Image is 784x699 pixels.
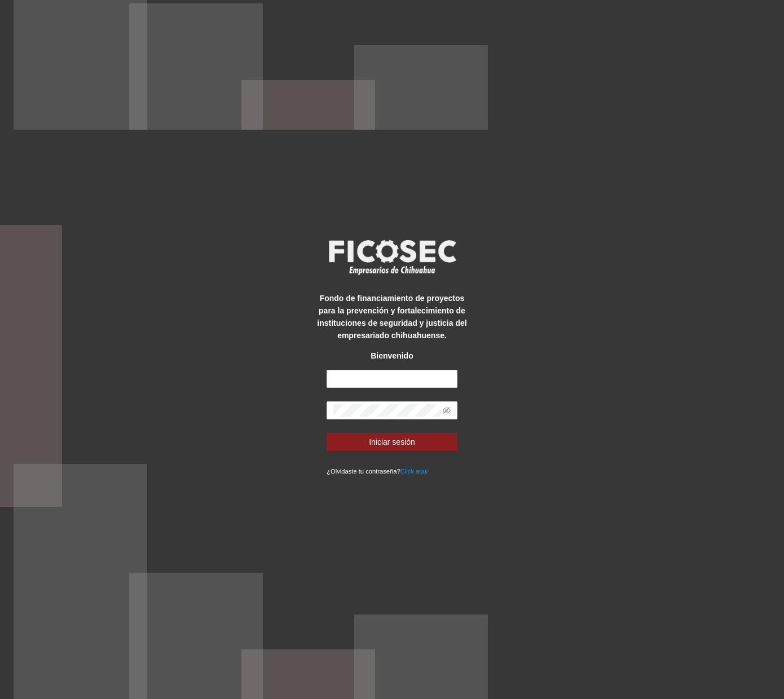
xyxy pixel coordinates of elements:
[369,436,415,448] span: Iniciar sesión
[327,468,428,475] small: ¿Olvidaste tu contraseña?
[321,236,463,278] img: logo
[371,351,413,360] strong: Bienvenido
[317,294,466,340] strong: Fondo de financiamiento de proyectos para la prevención y fortalecimiento de instituciones de seg...
[443,406,451,414] span: eye-invisible
[327,433,457,451] button: Iniciar sesión
[400,468,428,475] a: Click aqui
